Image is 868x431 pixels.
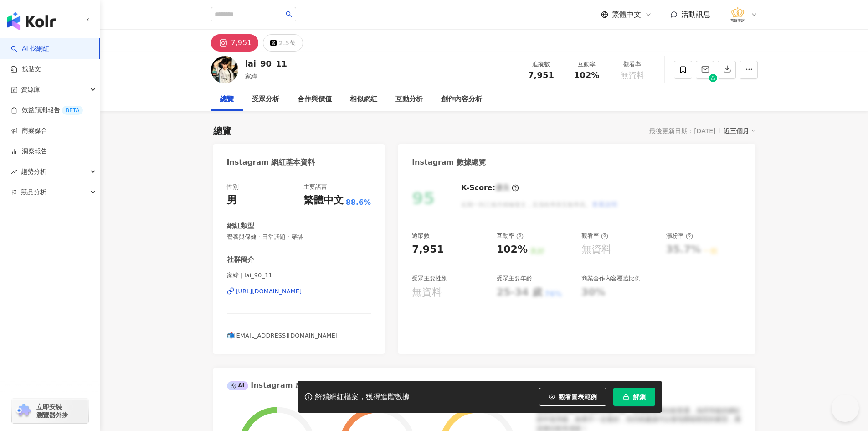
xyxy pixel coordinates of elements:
div: 總覽 [213,125,231,137]
div: 2.5萬 [279,36,295,49]
img: chrome extension [15,404,32,418]
a: searchAI 找網紅 [11,44,49,53]
span: 102% [574,71,600,80]
span: 解鎖 [633,393,646,400]
div: 受眾分析 [252,94,279,105]
span: 趨勢分析 [21,161,46,182]
div: 互動率 [570,60,604,69]
div: 男 [227,193,237,208]
img: logo [7,12,56,30]
div: 觀看率 [581,232,608,240]
div: 漲粉率 [666,232,693,240]
div: 追蹤數 [524,60,559,69]
div: 近三個月 [724,125,755,137]
div: 相似網紅 [350,94,377,105]
a: 效益預測報告BETA [11,106,83,115]
span: 立即安裝 瀏覽器外掛 [36,403,68,419]
span: rise [11,169,17,175]
div: 追蹤數 [412,232,430,240]
div: 總覽 [220,94,234,105]
div: 社群簡介 [227,255,254,265]
button: 解鎖 [613,388,655,406]
div: 合作與價值 [298,94,332,105]
span: 88.6% [346,197,371,208]
span: search [286,11,292,17]
a: 洞察報告 [11,147,47,156]
div: 創作內容分析 [441,94,482,105]
img: %E6%B3%95%E5%96%AC%E9%86%AB%E7%BE%8E%E8%A8%BA%E6%89%80_LOGO%20.png [729,6,746,23]
span: 7,951 [528,70,554,80]
div: 商業合作內容覆蓋比例 [581,275,641,283]
span: 家緯 [245,73,257,80]
div: 最後更新日期：[DATE] [649,127,715,135]
button: 7,951 [211,34,259,52]
div: 互動分析 [395,94,423,105]
div: 觀看率 [615,60,650,69]
a: 商案媒合 [11,126,47,135]
button: 觀看圖表範例 [539,388,606,406]
span: 家緯 | lai_90_11 [227,271,371,280]
span: 📬[EMAIL_ADDRESS][DOMAIN_NAME] [227,332,338,339]
div: 受眾主要性別 [412,275,447,283]
div: [URL][DOMAIN_NAME] [236,287,302,296]
span: 營養與保健 · 日常話題 · 穿搭 [227,233,371,241]
div: 受眾主要年齡 [497,275,532,283]
div: 7,951 [231,36,252,49]
img: KOL Avatar [211,56,238,83]
span: 繁體中文 [612,10,641,20]
div: 解鎖網紅檔案，獲得進階數據 [315,392,410,402]
a: [URL][DOMAIN_NAME] [227,287,371,296]
div: 互動率 [497,232,524,240]
div: 網紅類型 [227,221,254,231]
span: 無資料 [620,71,645,80]
div: 主要語言 [303,183,327,191]
div: 無資料 [581,243,611,257]
span: 競品分析 [21,182,46,203]
div: 102% [497,243,528,257]
a: 找貼文 [11,65,41,74]
div: Instagram 數據總覽 [412,157,486,167]
span: 活動訊息 [681,10,710,19]
div: K-Score : [461,183,519,193]
div: 性別 [227,183,239,191]
a: chrome extension立即安裝 瀏覽器外掛 [12,399,88,423]
div: Instagram 網紅基本資料 [227,157,315,167]
button: 2.5萬 [263,34,303,52]
div: lai_90_11 [245,58,288,69]
div: 無資料 [412,286,442,300]
span: 觀看圖表範例 [559,393,597,400]
span: 資源庫 [21,79,40,100]
div: 7,951 [412,243,444,257]
div: 繁體中文 [303,193,344,208]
